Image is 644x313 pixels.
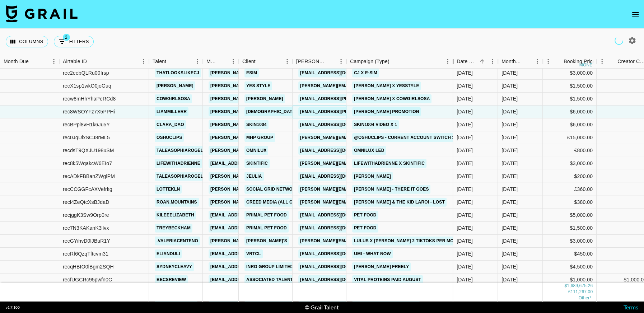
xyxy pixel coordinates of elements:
div: 09/09/2025 [457,186,473,193]
a: [PERSON_NAME][EMAIL_ADDRESS][DOMAIN_NAME] [209,81,326,90]
div: $1,500.00 [543,222,597,235]
div: Sep '25 [501,276,518,284]
div: Sep '25 [501,186,518,193]
button: Sort [522,56,532,66]
a: [EMAIL_ADDRESS][DOMAIN_NAME] [298,211,379,220]
div: recl4ZeQtcXsBJdaD [63,199,109,206]
div: recGYihvD0lJBuR1Y [63,238,110,245]
a: [EMAIL_ADDRESS][DOMAIN_NAME] [209,159,289,168]
div: money [579,63,596,67]
button: Sort [87,56,97,66]
a: [DEMOGRAPHIC_DATA] [244,107,298,116]
div: Sep '25 [501,160,518,167]
a: [EMAIL_ADDRESS][DOMAIN_NAME] [298,224,379,233]
div: Airtable ID [59,55,149,69]
div: recX1sp1wkO0joGuq [63,83,111,90]
div: 09/09/2025 [457,263,473,271]
a: [PERSON_NAME][EMAIL_ADDRESS][PERSON_NAME][DOMAIN_NAME] [298,185,452,194]
div: Date Created [453,55,498,69]
div: Sep '25 [501,251,518,258]
div: 09/09/2025 [457,173,473,180]
button: Menu [543,56,554,67]
a: Social Grid Network Limited [244,185,319,194]
button: Sort [326,56,336,66]
div: 09/09/2025 [457,121,473,129]
a: [PERSON_NAME] - There It Goes [352,185,430,194]
div: Sep '25 [501,199,518,206]
div: [PERSON_NAME] [296,55,326,69]
a: [EMAIL_ADDRESS][DOMAIN_NAME] [209,249,289,258]
div: recBPpl8vH1k6Ju5Y [63,121,110,129]
div: Sep '25 [501,121,518,129]
div: Campaign (Type) [350,55,389,69]
div: 09/09/2025 [457,276,473,284]
div: $1,500.00 [543,80,597,93]
div: Month Due [4,55,29,69]
a: Lifewithadrienne x Skintific [352,159,426,168]
a: [PERSON_NAME] & The Kid Laroi - Lost [352,198,447,207]
div: Date Created [457,55,477,69]
a: becsreview [155,275,188,284]
div: recdsT9QXJU198uSM [63,147,114,154]
div: £360.00 [543,183,597,196]
div: Sep '25 [501,212,518,219]
button: Menu [228,56,239,67]
a: taleasophiarogel [155,172,205,181]
a: [PERSON_NAME][EMAIL_ADDRESS][PERSON_NAME][DOMAIN_NAME] [298,133,452,142]
a: [EMAIL_ADDRESS][PERSON_NAME][DOMAIN_NAME] [298,107,415,116]
a: Lulus x [PERSON_NAME] 2 TikToks per month [352,237,465,246]
div: $6,000.00 [543,118,597,131]
a: Creed Media (All Campaigns) [244,198,319,207]
div: Booker [293,55,346,69]
a: [PERSON_NAME][EMAIL_ADDRESS][DOMAIN_NAME] [209,237,326,246]
a: [EMAIL_ADDRESS][DOMAIN_NAME] [298,262,379,271]
div: Sep '25 [501,83,518,90]
a: [EMAIL_ADDRESS][DOMAIN_NAME] [298,275,379,284]
button: Menu [532,56,543,67]
a: [PERSON_NAME][EMAIL_ADDRESS][DOMAIN_NAME] [209,185,326,194]
div: Client [242,55,256,69]
div: $6,000.00 [543,106,597,118]
a: [EMAIL_ADDRESS][DOMAIN_NAME] [298,69,379,78]
div: rec7N3KAKanK3llvx [63,225,109,232]
a: [PERSON_NAME][EMAIL_ADDRESS][DOMAIN_NAME] [209,120,326,129]
button: Menu [282,56,293,67]
a: [PERSON_NAME][EMAIL_ADDRESS][DOMAIN_NAME] [209,107,326,116]
button: Menu [597,56,607,67]
a: [PERSON_NAME][EMAIL_ADDRESS][DOMAIN_NAME] [209,172,326,181]
a: [EMAIL_ADDRESS][PERSON_NAME][DOMAIN_NAME] [298,94,415,103]
a: [PERSON_NAME] Freely [352,262,411,271]
button: Menu [192,56,203,67]
button: Sort [389,56,400,66]
div: Sep '25 [501,95,518,103]
div: recfUGCRc95pwfn0C [63,276,112,284]
a: taleasophiarogel [155,146,205,155]
div: Campaign (Type) [346,55,453,69]
div: 09/09/2025 [457,83,473,90]
a: [PERSON_NAME] [352,172,393,181]
div: Airtable ID [63,55,87,69]
a: SKINTIFIC [244,159,270,168]
a: UMI - WHAT NOW [352,249,393,258]
a: [EMAIL_ADDRESS][DOMAIN_NAME] [298,249,379,258]
div: 09/09/2025 [457,251,473,258]
button: Menu [442,56,453,67]
a: [PERSON_NAME][EMAIL_ADDRESS][DOMAIN_NAME] [209,133,326,142]
a: Primal Pet Food [244,224,289,233]
a: clara_dao [155,120,186,129]
div: 09/09/2025 [457,95,473,103]
a: MHP Group [244,133,275,142]
a: [PERSON_NAME][EMAIL_ADDRESS][DOMAIN_NAME] [209,69,326,78]
a: .valeriacenteno [155,237,200,246]
a: [EMAIL_ADDRESS][DOMAIN_NAME] [209,275,289,284]
div: Sep '25 [501,70,518,77]
a: ESim [244,69,259,78]
a: [EMAIL_ADDRESS][DOMAIN_NAME] [209,262,289,271]
div: $200.00 [543,170,597,183]
div: 09/09/2025 [457,225,473,232]
button: Menu [336,56,346,67]
button: Show filters [54,36,94,47]
button: open drawer [628,7,643,22]
div: $4,500.00 [543,261,597,274]
a: SKIN1004 [244,120,269,129]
